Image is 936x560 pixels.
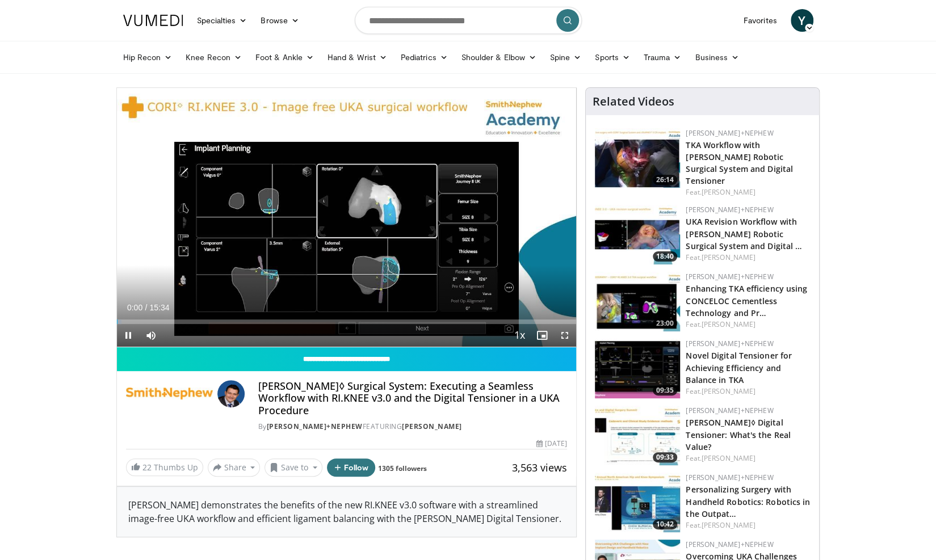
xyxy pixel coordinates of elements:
a: Personalizing Surgery with Handheld Robotics: Robotics in the Outpat… [686,484,810,519]
button: Pause [117,324,140,347]
div: Feat. [686,453,810,464]
span: 18:40 [653,251,677,262]
button: Enable picture-in-picture mode [531,324,553,347]
img: VuMedi Logo [123,15,183,26]
div: Progress Bar [117,319,577,324]
a: 23:00 [595,272,680,331]
a: Spine [543,46,588,69]
img: Avatar [217,380,245,407]
img: Smith+Nephew [126,380,213,407]
a: Enhancing TKA efficiency using CONCELOC Cementless Technology and Pr… [686,283,807,318]
button: Follow [327,458,376,477]
img: a66a0e72-84e9-4e46-8aab-74d70f528821.150x105_q85_crop-smart_upscale.jpg [595,128,680,188]
a: Knee Recon [179,46,249,69]
img: 6906a9b6-27f2-4396-b1b2-551f54defe1e.150x105_q85_crop-smart_upscale.jpg [595,339,680,398]
div: Feat. [686,187,810,197]
a: [PERSON_NAME] [702,453,755,463]
span: 09:33 [653,452,677,462]
a: 18:40 [595,205,680,264]
a: [PERSON_NAME]+Nephew [686,205,773,214]
a: 09:35 [595,339,680,398]
img: cad15a82-7a4e-4d99-8f10-ac9ee335d8e8.150x105_q85_crop-smart_upscale.jpg [595,272,680,331]
a: Hand & Wrist [321,46,394,69]
button: Save to [265,458,322,477]
a: Specialties [190,9,254,32]
span: 23:00 [653,318,677,329]
div: By FEATURING [258,422,567,432]
span: 22 [142,462,152,473]
span: 09:35 [653,385,677,395]
span: 3,563 views [512,461,567,474]
a: Hip Recon [116,46,179,69]
span: 15:34 [149,303,169,312]
span: 10:42 [653,519,677,529]
a: Browse [254,9,306,32]
a: [PERSON_NAME]+Nephew [686,540,773,549]
a: 22 Thumbs Up [126,458,203,476]
div: [PERSON_NAME] demonstrates the benefits of the new RI.KNEE v3.0 software with a streamlined image... [117,487,577,537]
div: Feat. [686,520,810,530]
a: [PERSON_NAME] [702,386,755,396]
a: [PERSON_NAME] [702,520,755,530]
a: [PERSON_NAME]◊ Digital Tensioner: What's the Real Value? [686,417,791,452]
div: Feat. [686,386,810,397]
a: 26:14 [595,128,680,188]
a: Novel Digital Tensioner for Achieving Efficiency and Balance in TKA [686,350,792,385]
a: TKA Workflow with [PERSON_NAME] Robotic Surgical System and Digital Tensioner [686,140,793,186]
a: [PERSON_NAME]+Nephew [686,339,773,348]
img: 72f8c4c6-2ed0-4097-a262-5c97cbbe0685.150x105_q85_crop-smart_upscale.jpg [595,406,680,465]
a: [PERSON_NAME]+Nephew [267,422,363,431]
a: Y [791,9,813,32]
a: [PERSON_NAME] [402,422,462,431]
img: 02205603-5ba6-4c11-9b25-5721b1ef82fa.150x105_q85_crop-smart_upscale.jpg [595,205,680,264]
span: 26:14 [653,175,677,185]
button: Fullscreen [553,324,576,347]
a: 10:42 [595,473,680,532]
div: Feat. [686,252,810,263]
h4: [PERSON_NAME]◊ Surgical System: Executing a Seamless Workflow with RI.KNEE v3.0 and the Digital T... [258,380,567,417]
a: Trauma [637,46,689,69]
h4: Related Videos [593,95,674,108]
span: 0:00 [127,303,142,312]
a: 09:33 [595,406,680,465]
a: [PERSON_NAME]+Nephew [686,473,773,482]
span: / [145,303,148,312]
input: Search topics, interventions [355,7,582,34]
a: [PERSON_NAME] [702,252,755,262]
div: Feat. [686,319,810,330]
a: Favorites [737,9,784,32]
button: Playback Rate [508,324,531,347]
a: [PERSON_NAME] [702,319,755,329]
div: [DATE] [536,439,567,449]
a: [PERSON_NAME]+Nephew [686,128,773,138]
a: Shoulder & Elbow [455,46,543,69]
button: Mute [140,324,162,347]
a: [PERSON_NAME] [702,187,755,197]
a: UKA Revision Workflow with [PERSON_NAME] Robotic Surgical System and Digital … [686,216,802,251]
img: d599d688-3a86-4827-b8cb-f88a5be2a928.150x105_q85_crop-smart_upscale.jpg [595,473,680,532]
a: Sports [588,46,637,69]
a: [PERSON_NAME]+Nephew [686,272,773,281]
a: 1305 followers [378,464,427,473]
a: Business [688,46,746,69]
button: Share [208,458,261,477]
video-js: Video Player [117,88,577,347]
a: [PERSON_NAME]+Nephew [686,406,773,415]
a: Pediatrics [394,46,455,69]
a: Foot & Ankle [249,46,321,69]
